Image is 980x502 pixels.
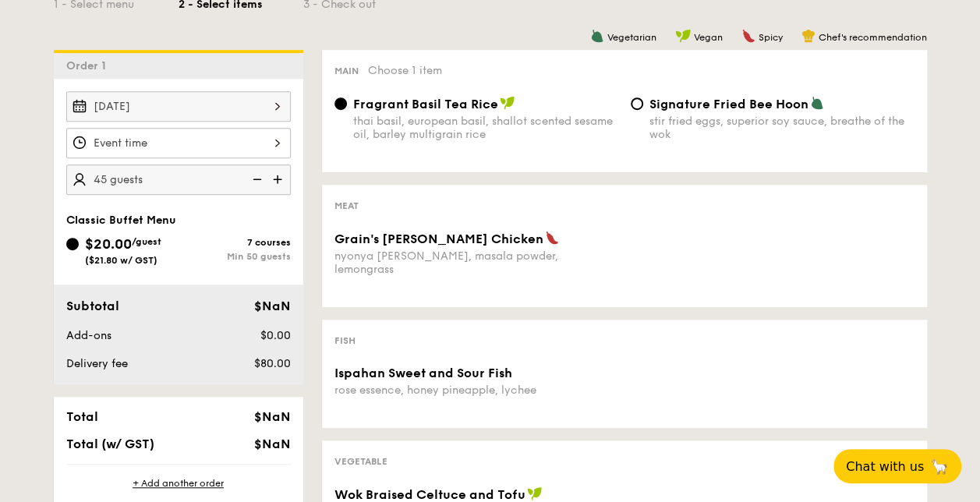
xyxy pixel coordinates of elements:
img: icon-reduce.1d2dbef1.svg [244,164,267,194]
span: Grain's [PERSON_NAME] Chicken [334,232,543,246]
input: $20.00/guest($21.80 w/ GST)7 coursesMin 50 guests [66,238,79,250]
span: $NaN [253,409,290,424]
input: Number of guests [66,164,291,195]
span: Meat [334,200,359,211]
span: Subtotal [66,299,119,313]
span: /guest [132,236,161,247]
img: icon-add.58712e84.svg [267,164,291,194]
span: Add-ons [66,329,111,342]
span: ($21.80 w/ GST) [85,255,157,266]
img: icon-vegetarian.fe4039eb.svg [590,29,604,43]
span: Chef's recommendation [819,32,927,43]
img: icon-chef-hat.a58ddaea.svg [801,29,815,43]
span: Ispahan Sweet and Sour Fish [334,366,512,380]
span: $20.00 [85,235,132,253]
span: $80.00 [253,357,290,370]
span: 🦙 [930,458,949,475]
span: Main [334,65,359,76]
img: icon-vegan.f8ff3823.svg [500,96,515,110]
span: Order 1 [66,59,112,72]
div: nyonya [PERSON_NAME], masala powder, lemongrass [334,249,618,276]
span: $NaN [253,437,290,451]
div: 7 courses [179,237,291,248]
span: Vegetable [334,456,387,467]
img: icon-vegan.f8ff3823.svg [527,486,543,500]
span: Vegan [694,32,723,43]
input: Signature Fried Bee Hoonstir fried eggs, superior soy sauce, breathe of the wok [631,97,643,110]
div: + Add another order [66,477,291,490]
span: $0.00 [260,329,290,342]
button: Chat with us🦙 [833,449,961,483]
div: thai basil, european basil, shallot scented sesame oil, barley multigrain rice [353,115,618,141]
input: Event date [66,91,291,122]
span: Wok Braised Celtuce and Tofu [334,487,525,502]
span: Signature Fried Bee Hoon [649,97,808,111]
input: Event time [66,128,291,158]
div: Min 50 guests [179,251,291,262]
span: Chat with us [846,459,924,474]
img: icon-vegan.f8ff3823.svg [675,29,691,43]
img: icon-spicy.37a8142b.svg [545,231,559,245]
span: Delivery fee [66,357,128,370]
img: icon-spicy.37a8142b.svg [741,29,755,43]
span: $NaN [253,299,290,313]
div: stir fried eggs, superior soy sauce, breathe of the wok [649,115,915,141]
span: Fragrant Basil Tea Rice [353,97,498,111]
span: Choose 1 item [368,64,442,77]
span: Spicy [759,32,783,43]
img: icon-vegetarian.fe4039eb.svg [810,96,824,110]
div: rose essence, honey pineapple, lychee [334,384,618,397]
input: Fragrant Basil Tea Ricethai basil, european basil, shallot scented sesame oil, barley multigrain ... [334,97,347,110]
span: Total (w/ GST) [66,437,154,451]
span: Vegetarian [607,32,656,43]
span: Classic Buffet Menu [66,214,176,227]
span: Fish [334,335,356,346]
span: Total [66,409,98,424]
